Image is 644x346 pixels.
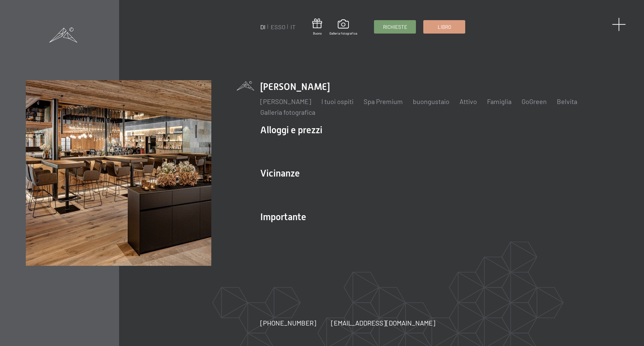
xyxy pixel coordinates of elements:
a: [PHONE_NUMBER] [260,318,316,328]
a: I tuoi ospiti [321,97,354,105]
img: Wellness Hotel Alto Adige SCHWARZENSTEIN - Vacanze benessere nelle Alpi, escursioni e benessere [26,80,211,266]
a: Spa Premium [364,97,403,105]
font: Galleria fotografica [329,31,357,35]
a: [PERSON_NAME] [260,97,311,105]
a: Famiglia [487,97,512,105]
font: [EMAIL_ADDRESS][DOMAIN_NAME] [331,319,435,327]
font: Buono [313,31,322,35]
a: ESSO [271,23,285,31]
a: Buono [312,18,322,36]
a: DI [260,23,266,31]
a: Attivo [460,97,477,105]
a: Belvita [557,97,577,105]
a: Libro [424,20,465,33]
font: [PHONE_NUMBER] [260,319,316,327]
a: Richieste [374,20,416,33]
a: Galleria fotografica [329,19,357,36]
font: Libro [438,24,451,30]
a: GoGreen [522,97,547,105]
a: IT [290,23,296,31]
a: buongustaio [413,97,449,105]
a: Galleria fotografica [260,108,315,116]
a: [EMAIL_ADDRESS][DOMAIN_NAME] [331,318,435,328]
font: Richieste [383,24,407,30]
